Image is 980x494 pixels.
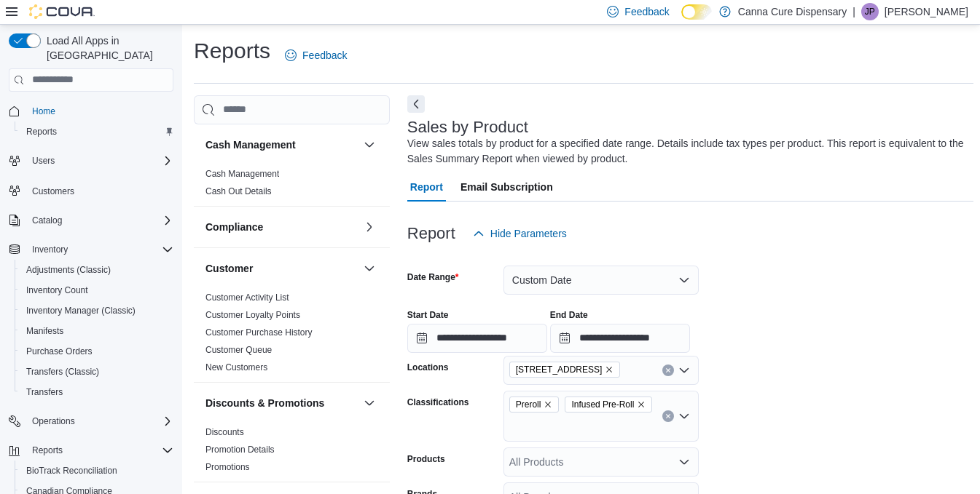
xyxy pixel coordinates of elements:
span: Transfers (Classic) [26,366,99,378]
span: Customer Purchase History [205,327,313,338]
span: Infused Pre-Roll [565,397,652,413]
button: Remove Preroll from selection in this group [544,400,552,409]
span: Inventory Manager (Classic) [26,305,136,316]
button: Inventory Manager (Classic) [15,300,179,321]
span: Transfers (Classic) [20,363,173,381]
h3: Sales by Product [407,119,528,136]
span: Cash Out Details [205,186,272,197]
button: Customer [205,261,358,276]
button: Manifests [15,321,179,341]
a: Reports [20,123,63,140]
a: Promotions [205,462,250,472]
span: Catalog [32,215,62,226]
div: Customer [194,289,390,382]
a: Customer Activity List [205,292,289,303]
span: Load All Apps in [GEOGRAPHIC_DATA] [41,33,173,63]
button: BioTrack Reconciliation [15,461,179,481]
span: Inventory [32,244,68,255]
span: BioTrack Reconciliation [20,462,173,479]
button: Custom Date [503,266,699,295]
span: New Customers [205,362,267,373]
button: Users [3,151,179,171]
button: Reports [3,440,179,461]
div: Cash Management [194,165,390,206]
button: Purchase Orders [15,341,179,362]
a: BioTrack Reconciliation [20,462,123,479]
span: Discounts [205,426,244,438]
span: Promotion Details [205,444,275,455]
button: Clear input [662,364,674,376]
p: Canna Cure Dispensary [738,3,847,20]
span: Adjustments (Classic) [20,261,173,279]
a: Customer Loyalty Points [205,310,300,320]
h3: Report [407,225,455,242]
label: Date Range [407,271,459,283]
button: Clear input [662,410,674,422]
a: Home [26,103,61,120]
a: Inventory Count [20,282,94,299]
span: Customer Loyalty Points [205,309,300,321]
a: Discounts [205,427,244,437]
span: Dark Mode [681,20,682,20]
span: [STREET_ADDRESS] [516,362,603,377]
a: Cash Management [205,169,279,179]
button: Reports [26,442,68,459]
div: Discounts & Promotions [194,423,390,482]
button: Discounts & Promotions [205,396,358,410]
span: Customers [32,186,74,197]
span: BioTrack Reconciliation [26,465,117,477]
button: Compliance [205,220,358,234]
button: Home [3,100,179,121]
a: New Customers [205,362,267,373]
input: Press the down key to open a popover containing a calendar. [550,324,690,353]
a: Cash Out Details [205,186,272,196]
span: Home [26,102,173,120]
span: Customer Queue [205,344,272,356]
span: Inventory [26,241,173,258]
span: Infused Pre-Roll [571,397,634,412]
a: Feedback [279,41,353,70]
button: Discounts & Promotions [361,394,378,412]
h3: Compliance [205,220,263,234]
label: End Date [550,309,588,321]
span: Catalog [26,212,173,229]
span: Home [32,105,55,117]
a: Transfers (Classic) [20,363,105,381]
label: Classifications [407,397,469,408]
span: Transfers [26,386,63,398]
button: Catalog [3,210,179,231]
button: Adjustments (Classic) [15,260,179,280]
p: | [852,3,855,20]
button: Operations [3,411,179,431]
button: Inventory [3,239,179,260]
button: Open list of options [678,410,690,422]
a: Adjustments (Classic) [20,261,117,279]
span: Inventory Count [26,284,88,296]
span: Adjustments (Classic) [26,264,111,276]
span: Hide Parameters [490,226,567,241]
span: Purchase Orders [26,346,93,357]
a: Inventory Manager (Classic) [20,302,141,319]
button: Users [26,152,60,170]
a: Customers [26,183,80,200]
h1: Reports [194,36,270,65]
h3: Discounts & Promotions [205,396,324,410]
span: Promotions [205,461,250,473]
label: Locations [407,362,449,373]
button: Inventory [26,241,74,258]
div: View sales totals by product for a specified date range. Details include tax types per product. T... [407,136,966,167]
span: Operations [26,413,173,430]
span: 1023 E. 6th Ave [509,362,621,378]
span: Reports [32,445,63,456]
span: Report [410,172,443,202]
span: Cash Management [205,168,279,180]
button: Cash Management [361,136,378,154]
span: Transfers [20,383,173,401]
span: Users [26,152,173,170]
label: Start Date [407,309,449,321]
span: Feedback [302,48,347,63]
button: Cash Management [205,138,358,152]
button: Reports [15,121,179,142]
span: Reports [20,123,173,140]
label: Products [407,453,445,465]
